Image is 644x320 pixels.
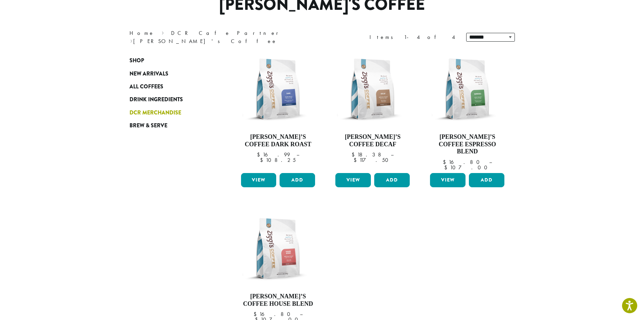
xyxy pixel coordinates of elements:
span: $ [444,164,450,171]
span: Drink Ingredients [129,95,183,104]
bdi: 16.99 [257,151,290,158]
span: $ [352,151,357,158]
a: Drink Ingredients [129,93,211,106]
span: – [296,151,299,158]
span: All Coffees [129,83,163,91]
bdi: 18.38 [352,151,384,158]
bdi: 107.00 [444,164,491,171]
nav: Breadcrumb [129,29,312,45]
span: DCR Merchandise [129,109,181,117]
span: – [300,311,303,318]
span: Shop [129,57,144,65]
img: Ziggis-Espresso-Blend-12-oz.png [428,50,506,128]
a: New Arrivals [129,67,211,80]
a: [PERSON_NAME]’s Coffee Decaf [334,50,411,170]
span: $ [260,156,266,164]
span: $ [257,151,263,158]
bdi: 16.80 [443,158,483,166]
a: DCR Merchandise [129,106,211,119]
span: – [489,158,492,166]
h4: [PERSON_NAME]’s Coffee House Blend [239,293,317,307]
a: Brew & Serve [129,119,211,132]
button: Add [280,173,315,187]
a: [PERSON_NAME]’s Coffee Dark Roast [239,50,317,170]
span: › [130,35,133,45]
bdi: 16.80 [254,311,293,318]
a: [PERSON_NAME]’s Coffee Espresso Blend [428,50,506,170]
img: Ziggis-Decaf-Blend-12-oz.png [334,50,411,128]
a: View [241,173,277,187]
button: Add [469,173,504,187]
h4: [PERSON_NAME]’s Coffee Dark Roast [239,133,317,148]
div: Items 1-4 of 4 [369,33,456,41]
span: New Arrivals [129,70,168,78]
h4: [PERSON_NAME]’s Coffee Decaf [334,133,411,148]
span: $ [443,158,449,166]
button: Add [374,173,410,187]
img: Ziggis-House-Blend-12-oz.png [239,210,317,287]
a: View [430,173,466,187]
span: $ [254,311,259,318]
h4: [PERSON_NAME]’s Coffee Espresso Blend [428,133,506,155]
a: Home [129,29,154,37]
span: $ [354,156,359,164]
a: All Coffees [129,80,211,93]
span: – [391,151,393,158]
span: Brew & Serve [129,122,167,130]
bdi: 108.25 [260,156,296,164]
span: › [162,27,164,37]
a: View [335,173,371,187]
img: Ziggis-Dark-Blend-12-oz.png [239,50,317,128]
a: DCR Cafe Partner [171,29,283,37]
a: Shop [129,54,211,67]
bdi: 117.50 [354,156,391,164]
